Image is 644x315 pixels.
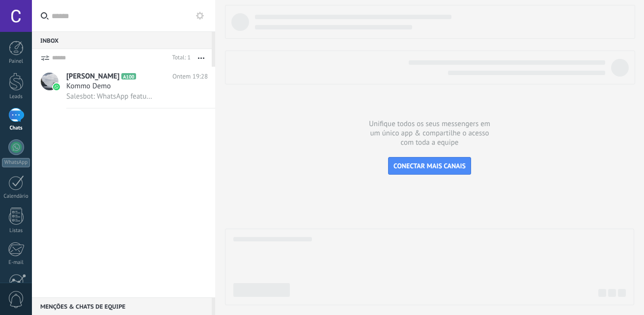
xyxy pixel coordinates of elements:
[168,53,191,63] div: Total: 1
[2,260,30,266] div: E-mail
[121,73,136,79] span: A100
[66,92,154,101] span: Salesbot: WhatsApp feature menu Desbloqueie mensagens aprimoradas no WhatsApp! Clique em "Saiba m...
[2,158,30,167] div: WhatsApp
[172,72,208,81] span: Ontem 19:28
[388,157,471,175] button: CONECTAR MAIS CANAIS
[53,83,60,90] img: icon
[2,228,30,234] div: Listas
[2,193,30,200] div: Calendário
[2,58,30,65] div: Painel
[66,81,111,91] span: Kommo Demo
[393,161,466,170] span: CONECTAR MAIS CANAIS
[32,31,212,49] div: Inbox
[2,125,30,131] div: Chats
[66,72,119,81] span: [PERSON_NAME]
[32,297,212,315] div: Menções & Chats de equipe
[32,67,215,108] a: avataricon[PERSON_NAME]A100Ontem 19:28Kommo DemoSalesbot: WhatsApp feature menu Desbloqueie mensa...
[2,94,30,100] div: Leads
